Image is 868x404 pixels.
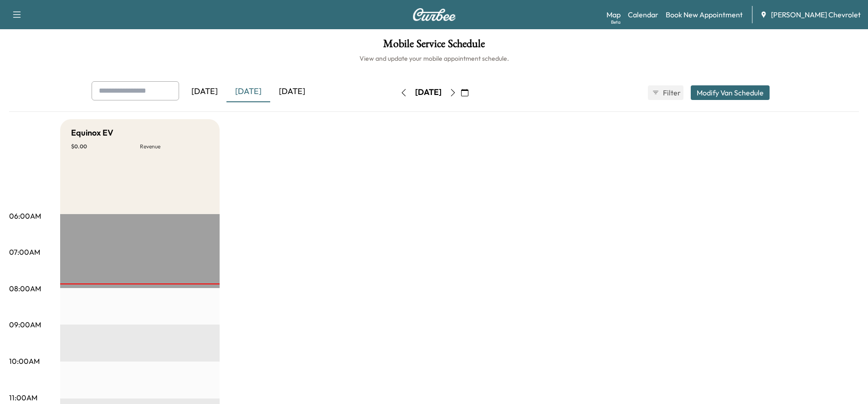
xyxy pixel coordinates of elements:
a: Book New Appointment [666,9,743,20]
h6: View and update your mobile appointment schedule. [9,54,859,63]
a: Calendar [628,9,658,20]
p: Revenue [140,143,209,150]
h5: Equinox EV [71,126,113,139]
h1: Mobile Service Schedule [9,38,859,54]
img: Curbee Logo [412,8,456,21]
p: 08:00AM [9,283,41,294]
div: [DATE] [183,81,226,102]
span: [PERSON_NAME] Chevrolet [771,9,861,20]
p: 07:00AM [9,247,40,257]
div: [DATE] [226,81,270,102]
p: 06:00AM [9,210,41,221]
button: Modify Van Schedule [691,85,770,100]
p: 10:00AM [9,356,40,367]
a: MapBeta [606,9,621,20]
div: [DATE] [415,87,442,98]
p: 11:00AM [9,392,37,403]
div: [DATE] [270,81,314,102]
div: Beta [611,19,621,26]
span: Filter [663,87,679,98]
button: Filter [648,85,683,100]
p: $ 0.00 [71,143,140,150]
p: 09:00AM [9,319,41,330]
